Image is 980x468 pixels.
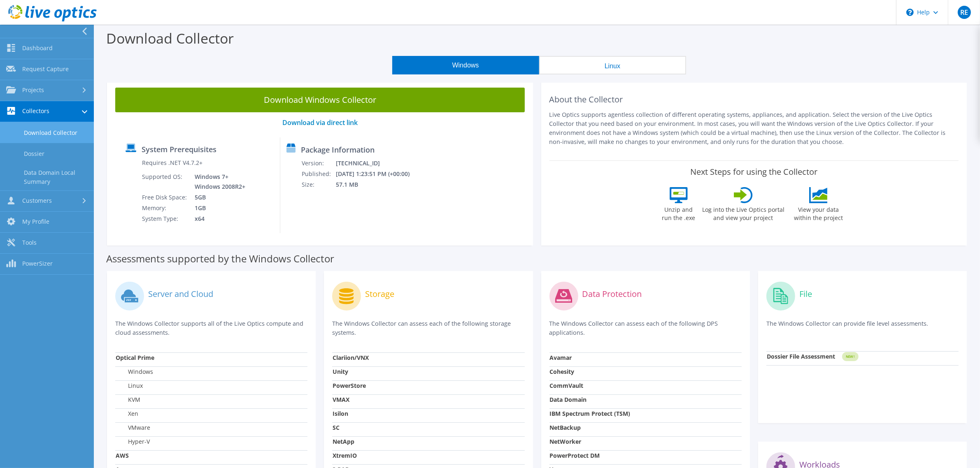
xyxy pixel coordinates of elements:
[582,290,642,298] label: Data Protection
[550,410,631,417] strong: IBM Spectrum Protect (TSM)
[333,396,349,403] strong: VMAX
[115,319,307,337] p: The Windows Collector supports all of the Live Optics compute and cloud assessments.
[333,452,357,459] strong: XtremIO
[301,146,375,154] label: Package Information
[335,169,421,179] td: [DATE] 1:23:51 PM (+00:00)
[333,438,354,445] strong: NetApp
[906,9,914,16] svg: \n
[142,203,189,213] td: Memory:
[189,203,247,213] td: 1GB
[116,368,153,376] label: Windows
[116,410,138,418] label: Xen
[550,424,581,431] strong: NetBackup
[365,290,394,298] label: Storage
[789,203,848,222] label: View your data within the project
[116,382,143,390] label: Linux
[332,319,524,337] p: The Windows Collector can assess each of the following storage systems.
[549,319,742,337] p: The Windows Collector can assess each of the following DPS applications.
[392,56,539,74] button: Windows
[549,95,959,104] h2: About the Collector
[550,452,600,459] strong: PowerProtect DM
[550,354,572,361] strong: Avamar
[767,352,835,360] strong: Dossier File Assessment
[116,438,150,446] label: Hyper-V
[106,29,234,48] label: Download Collector
[766,319,959,336] p: The Windows Collector can provide file level assessments.
[549,110,959,146] p: Live Optics supports agentless collection of different operating systems, appliances, and applica...
[702,203,785,222] label: Log into the Live Optics portal and view your project
[958,6,971,19] span: RE
[189,213,247,224] td: x64
[335,158,421,169] td: [TECHNICAL_ID]
[115,88,525,112] a: Download Windows Collector
[333,410,348,417] strong: Isilon
[333,368,348,375] strong: Unity
[335,179,421,190] td: 57.1 MB
[142,192,189,203] td: Free Disk Space:
[550,382,584,389] strong: CommVault
[301,179,335,190] td: Size:
[282,118,358,127] a: Download via direct link
[333,424,340,431] strong: SC
[846,354,854,359] tspan: NEW!
[690,167,817,177] label: Next Steps for using the Collector
[116,452,129,459] strong: AWS
[106,255,334,263] label: Assessments supported by the Windows Collector
[539,56,686,74] button: Linux
[116,354,154,361] strong: Optical Prime
[660,203,698,222] label: Unzip and run the .exe
[799,290,812,298] label: File
[189,171,247,192] td: Windows 7+ Windows 2008R2+
[550,368,575,375] strong: Cohesity
[333,382,366,389] strong: PowerStore
[301,169,335,179] td: Published:
[116,424,150,432] label: VMware
[142,145,216,153] label: System Prerequisites
[142,171,189,192] td: Supported OS:
[142,159,203,167] label: Requires .NET V4.7.2+
[189,192,247,203] td: 5GB
[550,438,582,445] strong: NetWorker
[333,354,369,361] strong: Clariion/VNX
[142,213,189,224] td: System Type:
[550,396,587,403] strong: Data Domain
[301,158,335,169] td: Version:
[116,396,140,404] label: KVM
[148,290,213,298] label: Server and Cloud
